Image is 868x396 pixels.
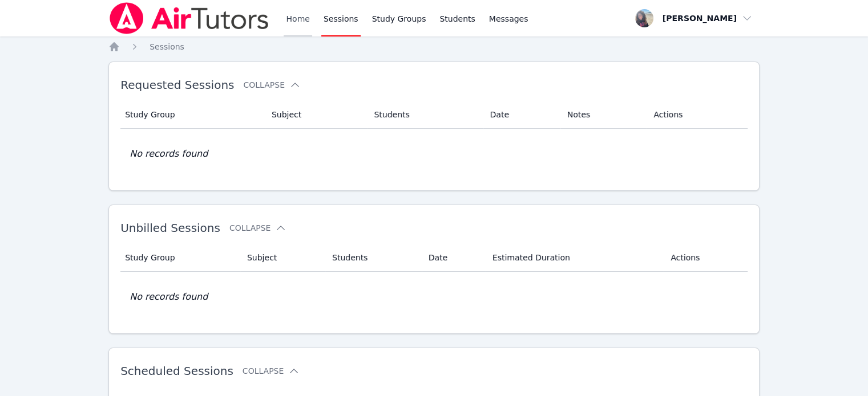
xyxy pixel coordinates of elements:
[647,101,748,129] th: Actions
[325,244,422,272] th: Students
[240,244,325,272] th: Subject
[150,42,184,51] span: Sessions
[560,101,647,129] th: Notes
[108,41,760,52] nav: Breadcrumb
[243,365,300,377] button: Collapse
[664,244,748,272] th: Actions
[483,101,560,129] th: Date
[120,78,234,92] span: Requested Sessions
[422,244,486,272] th: Date
[150,41,184,52] a: Sessions
[120,244,240,272] th: Study Group
[486,244,664,272] th: Estimated Duration
[243,79,300,91] button: Collapse
[229,222,286,234] button: Collapse
[120,101,265,129] th: Study Group
[367,101,483,129] th: Students
[265,101,368,129] th: Subject
[489,13,528,25] span: Messages
[120,364,233,378] span: Scheduled Sessions
[120,272,748,322] td: No records found
[120,221,220,235] span: Unbilled Sessions
[120,129,748,179] td: No records found
[108,2,270,34] img: Air Tutors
